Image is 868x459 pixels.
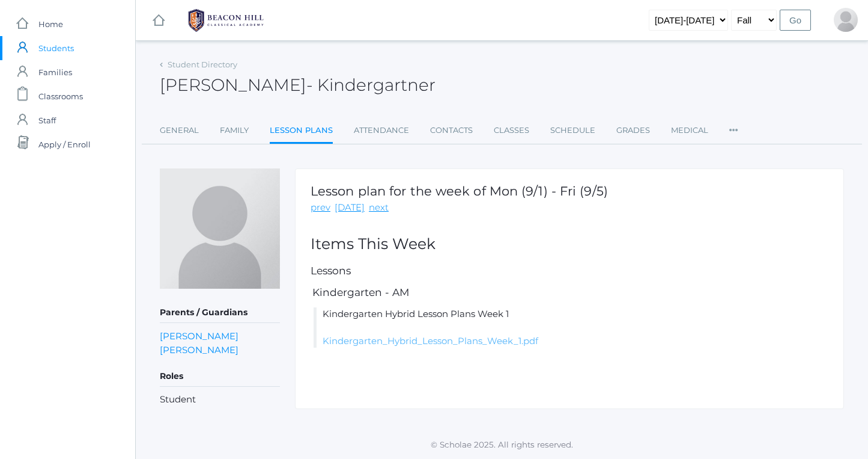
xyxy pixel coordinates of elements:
[494,119,529,143] a: Classes
[311,265,828,277] h5: Lessons
[311,236,828,253] h2: Items This Week
[335,201,365,215] a: [DATE]
[671,119,708,143] a: Medical
[160,393,280,407] li: Student
[136,439,868,451] p: © Scholae 2025. All rights reserved.
[160,303,280,323] h5: Parents / Guardians
[311,184,608,198] h1: Lesson plan for the week of Mon (9/1) - Fri (9/5)
[38,12,63,36] span: Home
[38,108,56,132] span: Staff
[38,84,83,108] span: Classrooms
[311,287,828,298] h5: Kindergarten - AM
[354,119,409,143] a: Attendance
[160,76,436,94] h2: [PERSON_NAME]
[38,60,72,84] span: Families
[314,307,828,348] li: Kindergarten Hybrid Lesson Plans Week 1
[311,201,330,215] a: prev
[181,5,271,35] img: BHCALogos-05-308ed15e86a5a0abce9b8dd61676a3503ac9727e845dece92d48e8588c001991.png
[834,8,858,32] div: Abby McCollum
[306,75,436,95] span: - Kindergartner
[38,132,91,156] span: Apply / Enroll
[168,60,237,69] a: Student Directory
[38,36,74,60] span: Students
[160,366,280,387] h5: Roles
[160,168,280,289] img: Cole McCollum
[270,119,333,144] a: Lesson Plans
[220,119,249,143] a: Family
[550,119,595,143] a: Schedule
[780,10,811,31] input: Go
[369,201,389,215] a: next
[616,119,650,143] a: Grades
[430,119,473,143] a: Contacts
[160,119,199,143] a: General
[323,335,538,347] a: Kindergarten_Hybrid_Lesson_Plans_Week_1.pdf
[160,329,238,343] a: [PERSON_NAME]
[160,343,238,357] a: [PERSON_NAME]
